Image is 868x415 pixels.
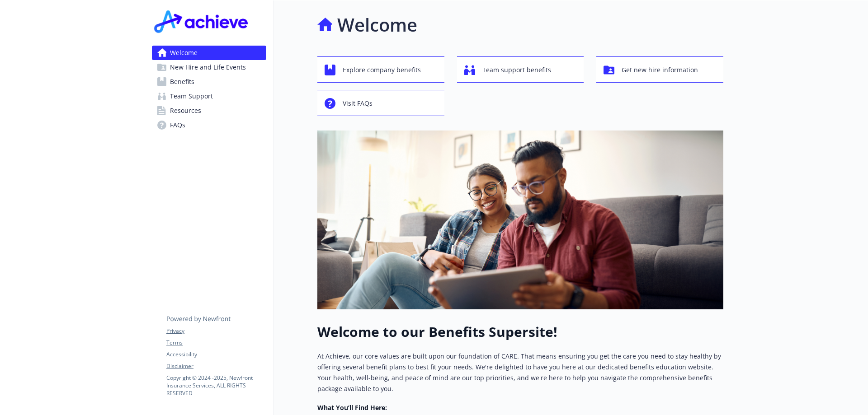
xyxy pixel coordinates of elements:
span: Team support benefits [482,61,551,79]
span: Team Support [170,89,213,103]
span: Visit FAQs [343,95,373,112]
span: Get new hire information [622,61,698,79]
span: FAQs [170,118,185,132]
a: FAQs [152,118,266,132]
a: New Hire and Life Events [152,60,266,75]
span: Resources [170,103,201,118]
button: Explore company benefits [317,56,444,83]
a: Team Support [152,89,266,103]
span: Benefits [170,75,194,89]
button: Visit FAQs [317,90,444,116]
a: Terms [166,339,266,347]
strong: What You’ll Find Here: [317,403,387,412]
span: Explore company benefits [343,61,421,79]
button: Team support benefits [457,56,584,83]
span: Welcome [170,46,198,60]
a: Privacy [166,327,266,335]
img: overview page banner [317,131,723,309]
span: New Hire and Life Events [170,60,246,75]
button: Get new hire information [596,56,723,83]
p: At Achieve, our core values are built upon our foundation of CARE. That means ensuring you get th... [317,351,723,394]
p: Copyright © 2024 - 2025 , Newfront Insurance Services, ALL RIGHTS RESERVED [166,374,266,397]
a: Accessibility [166,350,266,359]
a: Welcome [152,46,266,60]
a: Disclaimer [166,362,266,370]
h1: Welcome to our Benefits Supersite! [317,324,723,340]
h1: Welcome [337,11,417,38]
a: Resources [152,103,266,118]
a: Benefits [152,75,266,89]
